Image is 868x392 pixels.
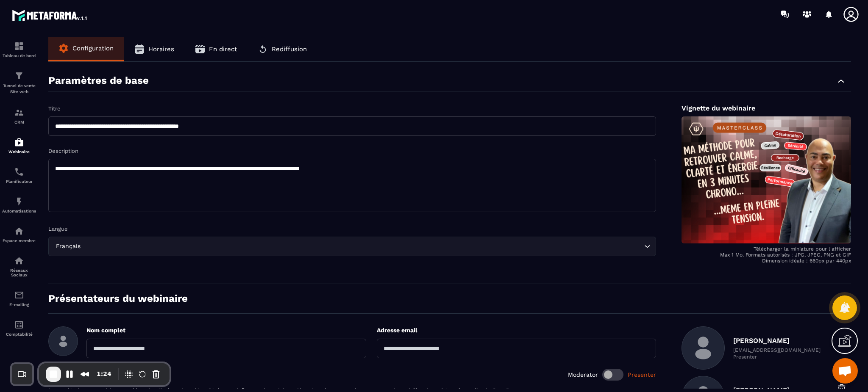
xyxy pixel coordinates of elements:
[124,37,185,61] button: Horaires
[14,108,24,118] img: formation
[2,313,36,343] a: accountantaccountantComptabilité
[2,249,36,284] a: social-networksocial-networkRéseaux Sociaux
[682,258,851,264] p: Dimension idéale : 660px par 440px
[14,167,24,177] img: scheduler
[14,41,24,51] img: formation
[82,242,642,251] input: Search for option
[377,326,657,334] p: Adresse email
[2,268,36,277] p: Réseaux Sociaux
[2,160,36,190] a: schedulerschedulerPlanificateur
[628,371,656,378] span: Presenter
[733,347,821,353] p: [EMAIL_ADDRESS][DOMAIN_NAME]
[54,242,82,251] span: Français
[2,64,36,101] a: formationformationTunnel de vente Site web
[2,101,36,131] a: formationformationCRM
[209,45,237,53] span: En direct
[568,371,598,378] span: Moderator
[2,238,36,243] p: Espace membre
[2,179,36,184] p: Planificateur
[2,131,36,160] a: automationsautomationsWebinaire
[14,71,24,81] img: formation
[682,252,851,258] p: Max 1 Mo. Formats autorisés : JPG, JPEG, PNG et GIF
[12,8,88,23] img: logo
[72,44,114,52] span: Configuration
[733,354,821,360] p: Presenter
[14,137,24,147] img: automations
[2,209,36,213] p: Automatisations
[2,149,36,154] p: Webinaire
[48,75,149,87] p: Paramètres de base
[86,326,366,334] p: Nom complet
[2,284,36,313] a: emailemailE-mailing
[48,293,188,305] p: Présentateurs du webinaire
[2,190,36,220] a: automationsautomationsAutomatisations
[832,358,858,384] div: Ouvrir le chat
[2,220,36,249] a: automationsautomationsEspace membre
[185,37,248,61] button: En direct
[2,53,36,58] p: Tableau de bord
[682,104,851,112] p: Vignette du webinaire
[2,83,36,95] p: Tunnel de vente Site web
[733,337,821,345] p: [PERSON_NAME]
[2,302,36,307] p: E-mailing
[2,332,36,337] p: Comptabilité
[682,246,851,252] p: Télécharger la miniature pour l'afficher
[2,35,36,64] a: formationformationTableau de bord
[14,290,24,300] img: email
[48,105,61,112] label: Titre
[14,226,24,236] img: automations
[48,237,656,256] div: Search for option
[48,226,68,232] label: Langue
[272,45,307,53] span: Rediffusion
[2,120,36,124] p: CRM
[48,37,124,60] button: Configuration
[14,320,24,330] img: accountant
[48,148,78,154] label: Description
[14,256,24,266] img: social-network
[14,196,24,207] img: automations
[248,37,317,61] button: Rediffusion
[148,45,174,53] span: Horaires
